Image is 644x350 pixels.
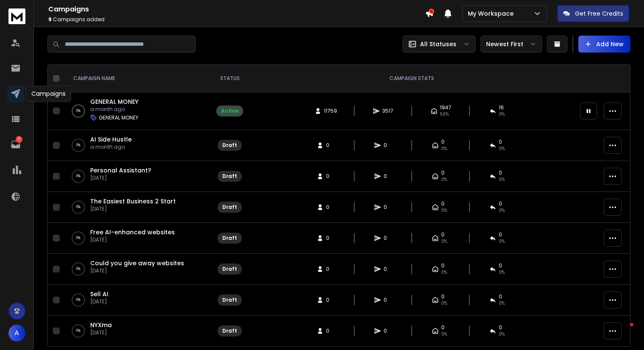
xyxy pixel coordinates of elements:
[90,97,138,106] a: GENERAL MONEY
[76,107,80,115] p: 0 %
[326,204,334,211] span: 0
[63,161,211,192] td: 0%Personal Assistant?[DATE]
[499,111,505,118] span: 0 %
[76,296,80,304] p: 0 %
[90,267,184,274] p: [DATE]
[384,266,392,272] span: 0
[440,104,451,111] span: 1947
[76,234,80,242] p: 0 %
[48,16,425,23] p: Campaigns added
[384,328,392,334] span: 0
[441,145,447,152] span: 0%
[441,207,447,214] span: 0%
[222,297,237,303] div: Draft
[384,142,392,149] span: 0
[8,325,25,342] button: A
[90,259,184,267] a: Could you give away websites
[90,290,108,298] a: Sell AI
[557,5,629,22] button: Get Free Credits
[222,204,237,211] div: Draft
[48,4,425,14] h1: Campaigns
[222,328,237,334] div: Draft
[76,203,80,211] p: 0 %
[441,176,447,183] span: 0%
[76,172,80,181] p: 0 %
[90,206,176,212] p: [DATE]
[441,324,445,331] span: 0
[499,207,505,214] span: 0%
[63,285,211,316] td: 0%Sell AI[DATE]
[499,200,502,207] span: 0
[90,321,112,329] a: NYXma
[90,166,151,175] span: Personal Assistant?
[63,192,211,223] td: 0%The Easiest Business 2 Start[DATE]
[420,40,456,48] p: All Statuses
[384,297,392,303] span: 0
[441,139,445,145] span: 0
[48,16,52,23] span: 9
[441,231,445,238] span: 0
[441,331,447,338] span: 0%
[99,114,138,121] p: GENERAL MONEY
[8,8,25,24] img: logo
[222,142,237,149] div: Draft
[578,36,630,53] button: Add New
[499,331,505,338] span: 0%
[499,324,502,331] span: 0
[16,136,22,143] p: 1
[248,65,575,92] th: CAMPAIGN STATS
[440,111,449,118] span: 56 %
[63,65,211,92] th: CAMPAIGN NAME
[63,223,211,254] td: 0%Free AI-enhanced websites[DATE]
[499,238,505,245] span: 0%
[222,266,237,272] div: Draft
[324,108,337,114] span: 11759
[499,231,502,238] span: 0
[326,235,334,242] span: 0
[441,300,447,307] span: 0%
[90,197,176,206] a: The Easiest Business 2 Start
[384,204,392,211] span: 0
[221,108,238,114] div: Active
[63,92,211,130] td: 0%GENERAL MONEYa month agoGENERAL MONEY
[90,329,112,336] p: [DATE]
[90,106,138,113] p: a month ago
[76,265,80,273] p: 0 %
[499,139,502,145] span: 0
[222,173,237,180] div: Draft
[481,36,542,53] button: Newest First
[384,173,392,180] span: 0
[441,293,445,300] span: 0
[90,236,175,243] p: [DATE]
[90,228,175,236] a: Free AI-enhanced websites
[441,169,445,176] span: 0
[384,235,392,242] span: 0
[575,9,623,18] p: Get Free Credits
[468,9,517,18] p: My Workspace
[499,145,505,152] span: 0%
[613,321,633,341] iframe: Intercom live chat
[499,300,505,307] span: 0%
[26,86,71,102] div: Campaigns
[63,130,211,161] td: 0%AI Side Hustlea month ago
[499,262,502,269] span: 0
[382,108,393,114] span: 3517
[499,293,502,300] span: 0
[90,298,108,305] p: [DATE]
[441,262,445,269] span: 0
[441,200,445,207] span: 0
[90,144,132,150] p: a month ago
[90,135,132,144] a: AI Side Hustle
[63,316,211,347] td: 0%NYXma[DATE]
[326,142,334,149] span: 0
[222,235,237,242] div: Draft
[441,269,447,276] span: 0%
[211,65,248,92] th: STATUS
[499,104,504,111] span: 16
